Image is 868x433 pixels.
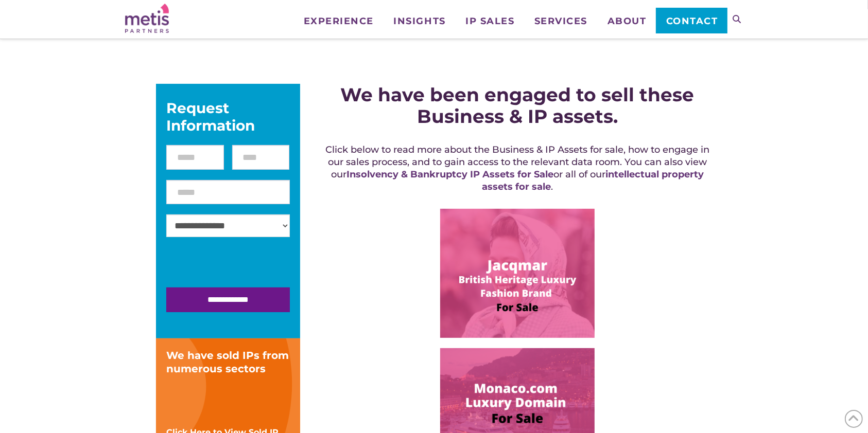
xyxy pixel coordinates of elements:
[304,16,374,26] span: Experience
[666,16,718,26] span: Contact
[323,143,712,193] h5: Click below to read more about the Business & IP Assets for sale, how to engage in our sales proc...
[440,209,595,338] img: Image
[607,16,647,26] span: About
[166,349,290,375] div: We have sold IPs from numerous sectors
[125,4,169,33] img: Metis Partners
[166,247,323,287] iframe: reCAPTCHA
[340,83,694,128] strong: We have been engaged to sell these Business & IP assets.
[482,169,704,192] a: intellectual property assets for sale
[534,16,587,26] span: Services
[393,16,445,26] span: Insights
[845,410,863,428] span: Back to Top
[465,16,514,26] span: IP Sales
[166,99,290,134] div: Request Information
[656,8,727,33] a: Contact
[346,169,553,180] a: Insolvency & Bankruptcy IP Assets for Sale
